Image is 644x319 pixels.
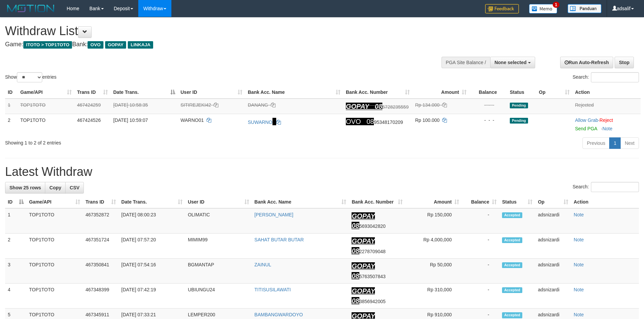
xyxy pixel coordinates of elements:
td: 1 [5,208,26,234]
h1: Latest Withdraw [5,165,639,179]
td: 1 [5,99,18,114]
a: Note [602,126,613,131]
td: Rp 310,000 [405,284,462,309]
td: 467348399 [83,284,119,309]
span: Pending [510,103,528,108]
a: Allow Grab [575,117,598,123]
td: TOP1TOTO [18,99,74,114]
span: OVO [88,41,103,49]
span: Copy 085693042820 to clipboard [352,223,385,229]
a: Next [620,137,639,149]
td: BGMANTAP [185,259,252,284]
th: Bank Acc. Name: activate to sort column ascending [245,86,343,99]
a: Note [574,212,584,217]
a: Stop [615,57,634,68]
td: adsnizardi [535,208,571,234]
ah_el_jm_1751271077332: OVO [346,118,361,125]
div: Showing 1 to 2 of 2 entries [5,137,263,146]
div: - - - [472,117,504,124]
select: Showentries [17,72,42,82]
img: MOTION_logo.png [5,3,56,14]
ah_el_jm_1751271161893: 08 [352,222,359,229]
a: TITISUSILAWATI [255,287,291,292]
td: TOP1TOTO [26,284,83,309]
ah_el_jm_1751271161893: 08 [375,103,382,110]
a: 1 [609,137,621,149]
label: Show entries [5,72,56,82]
ah_el_jm_1751271161893: GOPAY [352,287,375,295]
td: 2 [5,114,18,135]
span: Copy 085763507843 to clipboard [352,274,385,279]
span: CSV [70,185,79,190]
span: 467424259 [77,102,101,108]
img: Feedback.jpg [485,4,519,14]
td: 467351724 [83,234,119,259]
ah_el_jm_1751271161893: 08 [352,297,359,304]
th: Bank Acc. Name: activate to sort column ascending [252,196,349,208]
input: Search: [591,182,639,192]
ah_el_jm_1751271161893: GOPAY [352,262,375,270]
th: Balance [469,86,507,99]
th: Op: activate to sort column ascending [536,86,572,99]
td: - [462,208,499,234]
img: Button%20Memo.svg [529,4,557,14]
a: ZAINUL [255,262,271,267]
label: Search: [573,72,639,82]
a: Previous [582,137,610,149]
a: Show 25 rows [5,182,45,193]
td: Rp 4,000,000 [405,234,462,259]
td: - [462,259,499,284]
ah_el_jm_1751271161893: GOPAY [352,237,375,245]
a: Run Auto-Refresh [560,57,613,68]
label: Search: [573,182,639,192]
th: Action [572,86,641,99]
td: 467350841 [83,259,119,284]
a: Note [574,287,584,292]
th: ID: activate to sort column descending [5,196,26,208]
a: CSV [65,182,84,193]
th: Trans ID: activate to sort column ascending [74,86,111,99]
a: SAHAT BUTAR BUTAR [255,237,304,242]
div: PGA Site Balance / [442,57,490,68]
td: [DATE] 07:42:19 [119,284,185,309]
td: - [462,284,499,309]
span: SITIREJEKI42 [181,102,211,108]
th: Bank Acc. Number: activate to sort column ascending [343,86,412,99]
td: Rejected [572,99,641,114]
td: TOP1TOTO [26,234,83,259]
span: 467424526 [77,117,101,123]
td: [DATE] 07:54:16 [119,259,185,284]
span: Copy 0895348170209 to clipboard [366,119,403,125]
a: SUWARNO [248,119,272,125]
span: Rp 134.000 [415,102,439,108]
span: WARNO01 [181,117,204,123]
span: LINKAJA [128,41,153,49]
span: · [575,117,599,123]
div: - - - [472,102,504,108]
a: Reject [599,117,613,123]
td: Rp 150,000 [405,208,462,234]
ah_el_jm_1751271161893: GOPAY [352,212,375,220]
td: 3 [5,259,26,284]
span: Show 25 rows [9,185,41,190]
img: panduan.png [568,4,601,13]
th: Bank Acc. Number: activate to sort column ascending [349,196,405,208]
th: Game/API: activate to sort column ascending [26,196,83,208]
a: DANANG [248,102,268,108]
a: Note [574,237,584,242]
td: Rp 50,000 [405,259,462,284]
td: adsnizardi [535,234,571,259]
span: Copy 082278709048 to clipboard [352,249,385,254]
td: - [462,234,499,259]
td: OLIMATIC [185,208,252,234]
span: Accepted [502,212,522,218]
th: Action [571,196,639,208]
h4: Game: Bank: [5,41,423,48]
td: 4 [5,284,26,309]
input: Search: [591,72,639,82]
th: Date Trans.: activate to sort column descending [111,86,178,99]
td: 467352872 [83,208,119,234]
a: Copy [45,182,66,193]
th: Balance: activate to sort column ascending [462,196,499,208]
span: 1 [553,2,560,8]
